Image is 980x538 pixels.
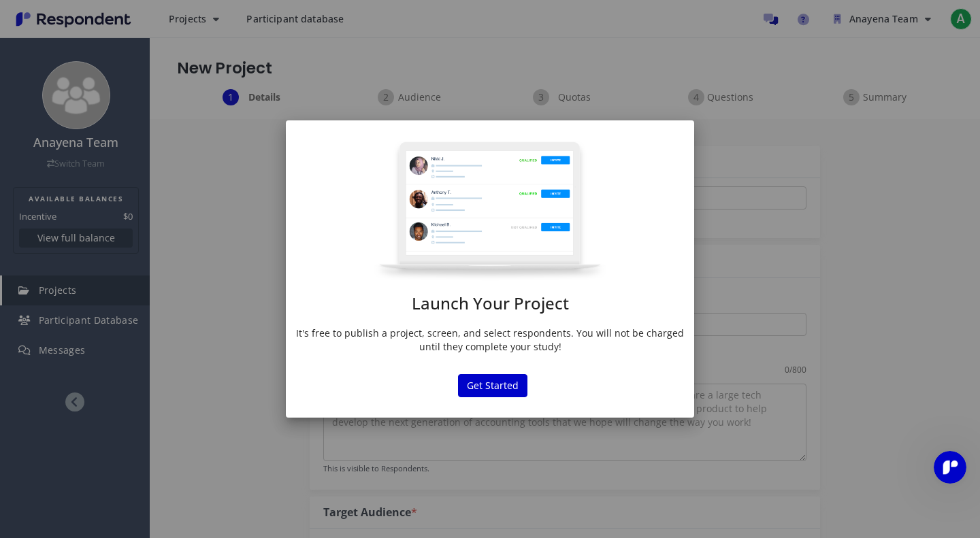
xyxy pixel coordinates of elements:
md-dialog: Launch Your ... [286,120,694,418]
p: It's free to publish a project, screen, and select respondents. You will not be charged until the... [296,326,684,354]
h1: Launch Your Project [296,295,684,312]
iframe: Intercom live chat [934,451,966,484]
img: project-modal.png [374,141,606,281]
button: Get Started [458,374,527,397]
